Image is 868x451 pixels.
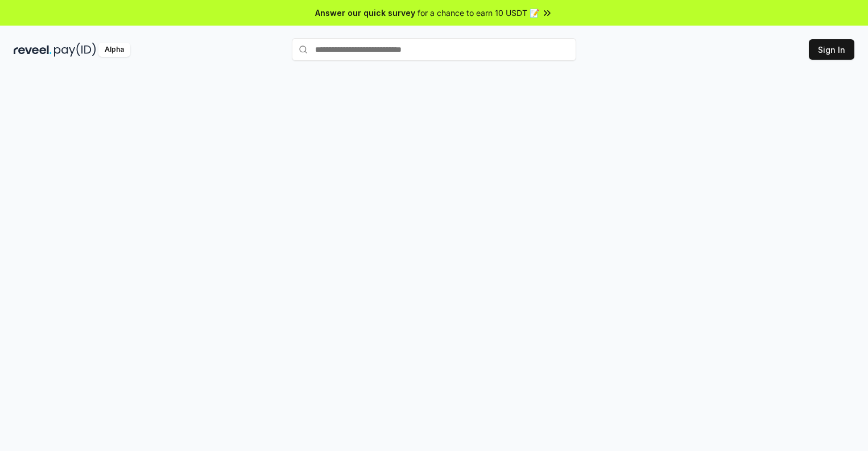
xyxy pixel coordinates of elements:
[54,43,96,57] img: pay_id
[809,39,854,60] button: Sign In
[98,43,130,57] div: Alpha
[418,7,539,19] span: for a chance to earn 10 USDT 📝
[14,43,52,57] img: reveel_dark
[315,7,415,19] span: Answer our quick survey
